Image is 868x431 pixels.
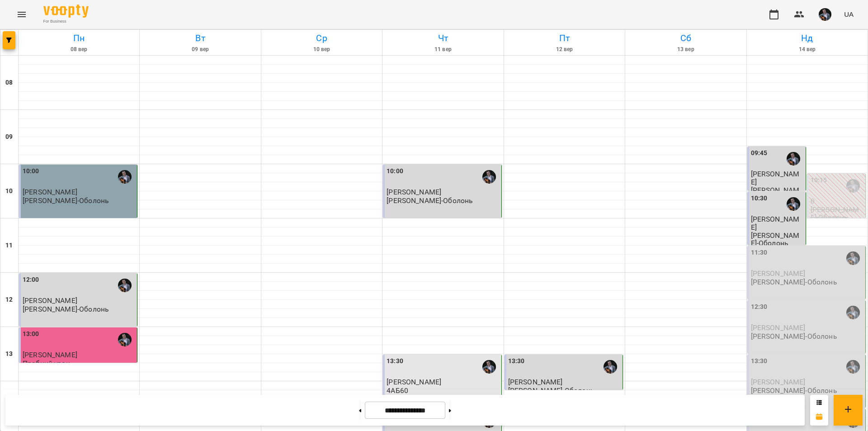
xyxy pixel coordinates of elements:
[787,152,800,166] img: Олексій КОЧЕТОВ
[748,31,866,45] h6: Нд
[811,197,863,205] p: 0
[43,5,89,18] img: Voopty Logo
[384,31,502,45] h6: Чт
[118,170,132,184] img: Олексій КОЧЕТОВ
[846,251,860,265] img: Олексій КОЧЕТОВ
[5,241,13,251] h6: 11
[387,166,403,176] label: 10:00
[819,8,831,21] img: d409717b2cc07cfe90b90e756120502c.jpg
[387,387,408,394] p: 4АБ60
[811,175,827,185] label: 10:15
[846,306,860,319] img: Олексій КОЧЕТОВ
[751,269,806,278] span: [PERSON_NAME]
[751,302,768,312] label: 12:30
[505,45,623,54] h6: 12 вер
[5,349,13,359] h6: 13
[844,9,854,19] span: UA
[505,31,623,45] h6: Пт
[387,356,403,366] label: 13:30
[141,31,259,45] h6: Вт
[840,6,857,23] button: UA
[482,170,496,184] img: Олексій КОЧЕТОВ
[263,31,381,45] h6: Ср
[751,194,768,204] label: 10:30
[751,378,806,386] span: [PERSON_NAME]
[846,179,860,193] img: Олексій КОЧЕТОВ
[23,275,39,285] label: 12:00
[23,166,39,176] label: 10:00
[751,278,837,286] p: [PERSON_NAME]-Оболонь
[751,148,768,158] label: 09:45
[811,206,863,222] p: [PERSON_NAME]-Оболонь
[5,295,13,305] h6: 12
[20,31,138,45] h6: Пн
[118,279,132,292] img: Олексій КОЧЕТОВ
[11,4,33,25] button: Menu
[384,45,502,54] h6: 11 вер
[751,186,804,202] p: [PERSON_NAME]-Оболонь
[751,387,837,394] p: [PERSON_NAME]-Оболонь
[141,45,259,54] h6: 09 вер
[482,360,496,374] img: Олексій КОЧЕТОВ
[43,19,89,24] span: For Business
[508,387,594,394] p: [PERSON_NAME]-Оболонь
[23,350,77,359] span: [PERSON_NAME]
[23,305,109,313] p: [PERSON_NAME]-Оболонь
[751,232,804,247] p: [PERSON_NAME]-Оболонь
[604,360,617,374] img: Олексій КОЧЕТОВ
[5,78,13,88] h6: 08
[751,215,800,231] span: [PERSON_NAME]
[751,356,768,366] label: 13:30
[23,188,77,196] span: [PERSON_NAME]
[508,356,525,366] label: 13:30
[23,360,70,367] p: Пробний урок
[846,360,860,374] img: Олексій КОЧЕТОВ
[787,197,800,211] img: Олексій КОЧЕТОВ
[387,188,441,196] span: [PERSON_NAME]
[118,333,132,346] img: Олексій КОЧЕТОВ
[20,45,138,54] h6: 08 вер
[23,197,109,204] p: [PERSON_NAME]-Оболонь
[263,45,381,54] h6: 10 вер
[751,323,806,332] span: [PERSON_NAME]
[748,45,866,54] h6: 14 вер
[23,296,77,305] span: [PERSON_NAME]
[5,132,13,142] h6: 09
[387,378,441,386] span: [PERSON_NAME]
[751,332,837,340] p: [PERSON_NAME]-Оболонь
[627,45,745,54] h6: 13 вер
[751,170,800,186] span: [PERSON_NAME]
[387,197,473,204] p: [PERSON_NAME]-Оболонь
[23,329,39,339] label: 13:00
[751,248,768,258] label: 11:30
[627,31,745,45] h6: Сб
[5,186,13,196] h6: 10
[508,378,563,386] span: [PERSON_NAME]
